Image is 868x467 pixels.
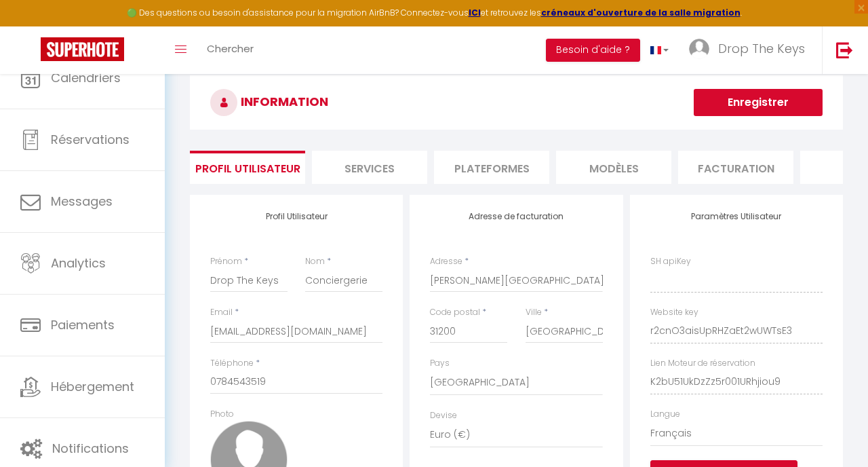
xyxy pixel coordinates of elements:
span: Messages [51,193,113,210]
h4: Adresse de facturation [430,212,602,221]
a: ... Drop The Keys [679,26,822,74]
a: Chercher [197,26,264,74]
label: Website key [650,306,698,319]
span: Analytics [51,255,106,272]
span: Réservations [51,131,130,148]
label: Ville [526,306,542,319]
li: Profil Utilisateur [190,151,305,184]
img: ... [689,39,709,59]
label: Prénom [210,255,242,268]
h4: Profil Utilisateur [210,212,382,221]
a: créneaux d'ouverture de la salle migration [541,7,741,18]
label: Téléphone [210,357,254,370]
label: Nom [305,255,325,268]
label: Pays [430,357,450,370]
h4: Paramètres Utilisateur [650,212,823,221]
img: Super Booking [41,37,124,61]
label: Lien Moteur de réservation [650,357,755,370]
li: Services [312,151,427,184]
span: Chercher [207,41,254,56]
span: Calendriers [51,69,121,86]
a: ICI [469,7,481,18]
span: Hébergement [51,378,134,395]
li: Plateformes [434,151,549,184]
label: Adresse [430,255,462,268]
button: Ouvrir le widget de chat LiveChat [11,5,52,46]
button: Enregistrer [694,89,823,116]
span: Paiements [51,316,115,333]
li: MODÈLES [556,151,671,184]
span: Notifications [52,440,129,457]
h3: INFORMATION [190,75,843,130]
label: Email [210,306,233,319]
button: Besoin d'aide ? [546,39,640,62]
li: Facturation [678,151,793,184]
label: Photo [210,408,234,421]
label: Code postal [430,306,480,319]
label: Langue [650,408,680,421]
img: logout [836,41,853,58]
span: Drop The Keys [718,40,805,57]
label: SH apiKey [650,255,691,268]
label: Devise [430,409,457,422]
